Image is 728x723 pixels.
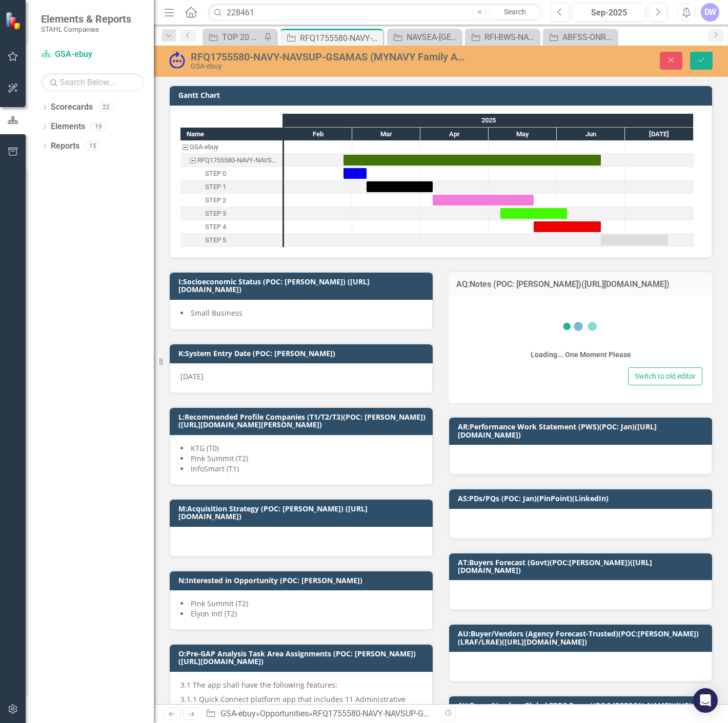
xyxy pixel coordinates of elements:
[562,31,614,44] div: ABFSS-ONR-SEAPORT-228461 (ADMINISTRATIVE BUSINESS AND FINANCIAL SUPPORT SERVICES TO THE OCEAN BAT...
[557,128,625,141] div: Jun
[178,91,707,99] h3: Gantt Chart
[98,103,114,112] div: 22
[433,195,534,205] div: Task: Start date: 2025-04-06 End date: 2025-05-21
[180,220,282,234] div: Task: Start date: 2025-05-21 End date: 2025-06-20
[191,453,248,463] span: Pink Summit (T2)
[180,220,282,234] div: STEP 4
[205,167,226,180] div: STEP 0
[180,194,282,207] div: STEP 2
[180,234,282,247] div: Task: Start date: 2025-06-20 End date: 2025-07-20
[205,234,226,247] div: STEP 5
[206,708,433,720] div: » »
[534,221,601,232] div: Task: Start date: 2025-05-21 End date: 2025-06-20
[5,12,23,30] img: ClearPoint Strategy
[180,140,282,154] div: Task: GSA-ebuy Start date: 2025-02-25 End date: 2025-02-26
[41,25,131,33] small: STAHL Companies
[178,413,428,429] h3: L:Recommended Profile Companies (T1/T2/T3)(POC: [PERSON_NAME])([URL][DOMAIN_NAME][PERSON_NAME])
[178,349,428,357] h3: K:System Entry Date (POC: [PERSON_NAME])
[628,367,702,385] button: Switch to old editor
[313,709,535,718] div: RFQ1755580-NAVY-NAVSUP-GSAMAS (MYNAVY Family App)
[180,207,282,220] div: STEP 3
[180,180,282,194] div: Task: Start date: 2025-03-07 End date: 2025-04-06
[284,128,352,141] div: Feb
[180,194,282,207] div: Task: Start date: 2025-04-06 End date: 2025-05-21
[343,155,601,166] div: Task: Start date: 2025-02-25 End date: 2025-06-20
[191,443,219,453] span: KTG (T0)
[489,5,540,19] a: Search
[205,220,226,234] div: STEP 4
[367,181,433,192] div: Task: Start date: 2025-03-07 End date: 2025-04-06
[41,73,144,91] input: Search Below...
[601,235,668,245] div: Task: Start date: 2025-06-20 End date: 2025-07-20
[420,128,489,141] div: Apr
[576,7,642,19] div: Sep-2025
[222,31,261,44] div: TOP 20 Opportunities ([DATE] Process)
[90,122,107,131] div: 19
[531,349,631,360] div: Loading... One Moment Please
[352,128,420,141] div: Mar
[260,709,309,718] a: Opportunities
[41,13,131,25] span: Elements & Reports
[458,494,707,502] h3: AS:PDs/PQs (POC: Jan)(PinPoint)(LinkedIn)
[178,650,428,666] h3: O:Pre-GAP Analysis Task Area Assignments (POC: [PERSON_NAME])([URL][DOMAIN_NAME])
[500,208,567,219] div: Task: Start date: 2025-05-06 End date: 2025-06-05
[180,140,282,154] div: GSA-ebuy
[458,630,707,646] h3: AU:Buyer/Vendors (Agency Forecast-Trusted)(POC:[PERSON_NAME])(LRAF/LRAE)([URL][DOMAIN_NAME])
[180,128,282,140] div: Name
[197,154,279,167] div: RFQ1755580-NAVY-NAVSUP-GSAMAS (MYNAVY Family App)
[180,154,282,167] div: Task: Start date: 2025-02-25 End date: 2025-06-20
[456,280,705,289] h3: AQ:Notes (POC: [PERSON_NAME])([URL][DOMAIN_NAME])
[458,701,707,717] h3: AV:Buyer/Vendors Global FPDS Report(POC:[PERSON_NAME])([URL][DOMAIN_NAME])
[178,505,428,521] h3: M:Acquisition Strategy (POC: [PERSON_NAME]) ([URL][DOMAIN_NAME])
[484,31,536,44] div: RFI-BWS-NAVSUP-SEAPORT-253581 (Battle Watch Support)
[468,31,536,44] a: RFI-BWS-NAVSUP-SEAPORT-253581 (Battle Watch Support)
[190,140,218,154] div: GSA-ebuy
[180,207,282,220] div: Task: Start date: 2025-05-06 End date: 2025-06-05
[191,464,239,473] span: InfoSmart (T1)
[701,3,719,22] button: DW
[489,128,557,141] div: May
[191,308,242,318] span: Small Business
[51,140,79,152] a: Reports
[169,52,186,68] img: Submitted
[180,167,282,180] div: STEP 0
[180,154,282,167] div: RFQ1755580-NAVY-NAVSUP-GSAMAS (MYNAVY Family App)
[51,121,85,133] a: Elements
[180,234,282,247] div: STEP 5
[205,194,226,207] div: STEP 2
[545,31,614,44] a: ABFSS-ONR-SEAPORT-228461 (ADMINISTRATIVE BUSINESS AND FINANCIAL SUPPORT SERVICES TO THE OCEAN BAT...
[573,3,645,22] button: Sep-2025
[300,32,380,45] div: RFQ1755580-NAVY-NAVSUP-GSAMAS (MYNAVY Family App)
[178,576,428,584] h3: N:Interested in Opportunity (POC: [PERSON_NAME])
[458,423,707,439] h3: AR:Performance Work Statement (PWS)(POC: Jan)([URL][DOMAIN_NAME])
[284,114,694,127] div: 2025
[191,609,237,618] span: Elyon Intl (T2)
[205,207,226,220] div: STEP 3
[220,709,256,718] a: GSA-ebuy
[180,371,204,381] span: [DATE]
[178,278,428,294] h3: I:Socioeconomic Status (POC: [PERSON_NAME]) ([URL][DOMAIN_NAME])
[407,31,458,44] div: NAVSEA-[GEOGRAPHIC_DATA]-SEAPORT-254627 (ENGINEERING LOGISTICS TECHNICAL AND PROGRAM MANAGEMENT S...
[51,101,93,113] a: Scorecards
[41,49,144,60] a: GSA-ebuy
[390,31,458,44] a: NAVSEA-[GEOGRAPHIC_DATA]-SEAPORT-254627 (ENGINEERING LOGISTICS TECHNICAL AND PROGRAM MANAGEMENT S...
[191,598,248,608] span: Pink Summit (T2)
[625,128,694,141] div: Jul
[693,688,718,713] div: Open Intercom Messenger
[208,4,543,22] input: Search ClearPoint...
[191,63,468,70] div: GSA-ebuy
[205,180,226,194] div: STEP 1
[191,51,468,63] div: RFQ1755580-NAVY-NAVSUP-GSAMAS (MYNAVY Family App)
[343,168,367,179] div: Task: Start date: 2025-02-25 End date: 2025-03-07
[458,559,707,574] h3: AT:Buyers Forecast (Govt)(POC:[PERSON_NAME])([URL][DOMAIN_NAME])
[85,141,101,150] div: 15
[180,167,282,180] div: Task: Start date: 2025-02-25 End date: 2025-03-07
[180,180,282,194] div: STEP 1
[205,31,261,44] a: TOP 20 Opportunities ([DATE] Process)
[180,680,422,692] p: 3.1 The app shall have the following features:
